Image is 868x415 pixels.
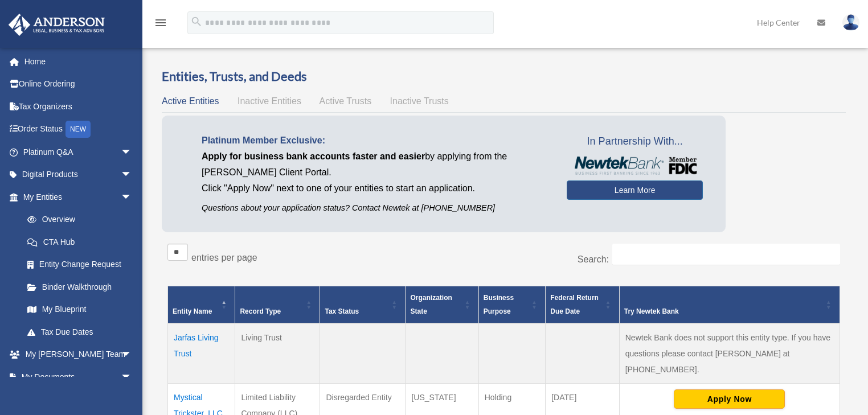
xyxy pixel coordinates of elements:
[162,68,846,85] h3: Entities, Trusts, and Deeds
[8,73,149,96] a: Online Ordering
[190,15,203,28] i: search
[16,298,144,321] a: My Blueprint
[8,118,149,141] a: Order StatusNEW
[624,305,822,318] div: Try Newtek Bank
[478,286,546,323] th: Business Purpose: Activate to sort
[16,231,144,253] a: CTA Hub
[168,286,235,323] th: Entity Name: Activate to invert sorting
[162,96,219,106] span: Active Entities
[154,16,167,30] i: menu
[238,96,301,106] span: Inactive Entities
[8,186,144,208] a: My Entitiesarrow_drop_down
[320,286,406,323] th: Tax Status: Activate to sort
[168,323,235,384] td: Jarfas Living Trust
[674,389,785,409] button: Apply Now
[8,163,149,186] a: Digital Productsarrow_drop_down
[202,133,550,149] p: Platinum Member Exclusive:
[121,343,144,367] span: arrow_drop_down
[320,96,372,106] span: Active Trusts
[619,286,840,323] th: Try Newtek Bank : Activate to sort
[65,121,91,138] div: NEW
[202,180,550,196] p: Click "Apply Now" next to one of your entities to start an application.
[16,321,144,343] a: Tax Due Dates
[154,20,167,30] a: menu
[202,201,550,215] p: Questions about your application status? Contact Newtek at [PHONE_NUMBER]
[121,365,144,389] span: arrow_drop_down
[173,307,212,315] span: Entity Name
[121,141,144,164] span: arrow_drop_down
[8,365,149,388] a: My Documentsarrow_drop_down
[16,208,138,231] a: Overview
[410,294,452,315] span: Organization State
[550,294,599,315] span: Federal Return Due Date
[240,307,281,315] span: Record Type
[8,141,149,163] a: Platinum Q&Aarrow_drop_down
[235,323,320,384] td: Living Trust
[8,50,149,73] a: Home
[8,343,149,366] a: My [PERSON_NAME] Teamarrow_drop_down
[406,286,478,323] th: Organization State: Activate to sort
[619,323,840,384] td: Newtek Bank does not support this entity type. If you have questions please contact [PERSON_NAME]...
[546,286,620,323] th: Federal Return Due Date: Activate to sort
[235,286,320,323] th: Record Type: Activate to sort
[5,14,108,36] img: Anderson Advisors Platinum Portal
[8,95,149,118] a: Tax Organizers
[572,157,697,175] img: NewtekBankLogoSM.png
[191,253,257,262] label: entries per page
[842,14,859,31] img: User Pic
[390,96,449,106] span: Inactive Trusts
[16,276,144,298] a: Binder Walkthrough
[202,149,550,180] p: by applying from the [PERSON_NAME] Client Portal.
[567,180,703,200] a: Learn More
[121,186,144,209] span: arrow_drop_down
[325,307,359,315] span: Tax Status
[202,151,425,161] span: Apply for business bank accounts faster and easier
[484,294,514,315] span: Business Purpose
[578,254,609,264] label: Search:
[16,253,144,276] a: Entity Change Request
[567,133,703,151] span: In Partnership With...
[121,163,144,187] span: arrow_drop_down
